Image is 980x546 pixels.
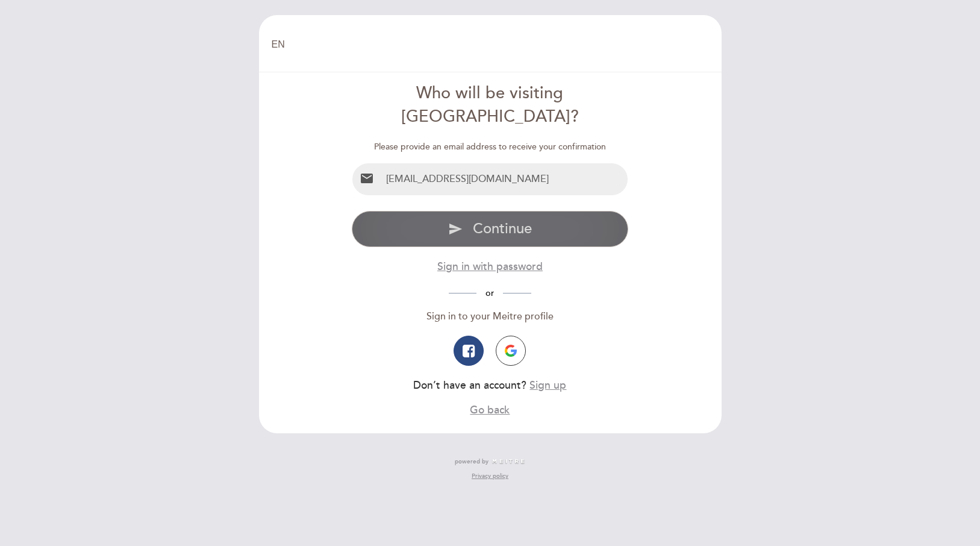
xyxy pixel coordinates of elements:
input: Email [381,163,628,195]
span: Continue [473,220,532,237]
button: Sign in with password [437,259,543,274]
img: icon-google.png [505,345,517,357]
span: Don’t have an account? [413,379,526,392]
div: Who will be visiting [GEOGRAPHIC_DATA]? [352,82,628,129]
img: MEITRE [492,459,526,465]
button: Sign up [529,378,566,393]
span: or [476,288,503,298]
a: powered by [455,457,526,466]
button: send Continue [352,211,628,247]
i: email [360,171,374,186]
button: Go back [470,403,510,418]
span: powered by [455,457,488,466]
div: Sign in to your Meitre profile [352,310,628,324]
div: Please provide an email address to receive your confirmation [352,141,628,153]
a: Privacy policy [472,472,508,480]
i: send [448,222,463,236]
